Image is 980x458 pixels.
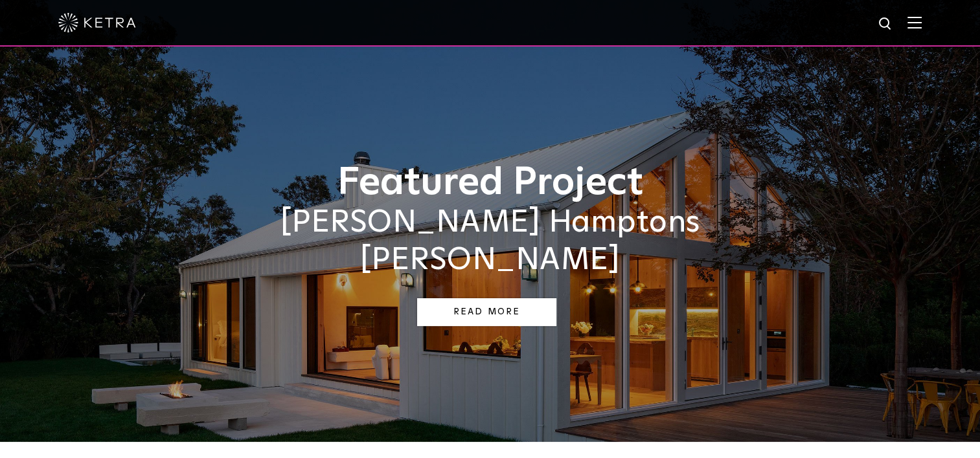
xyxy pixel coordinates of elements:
[166,162,814,204] h1: Featured Project
[417,298,556,326] a: Read More
[58,13,136,32] img: ketra-logo-2019-white
[166,204,814,279] h2: [PERSON_NAME] Hamptons [PERSON_NAME]
[907,16,922,28] img: Hamburger%20Nav.svg
[878,16,894,32] img: search icon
